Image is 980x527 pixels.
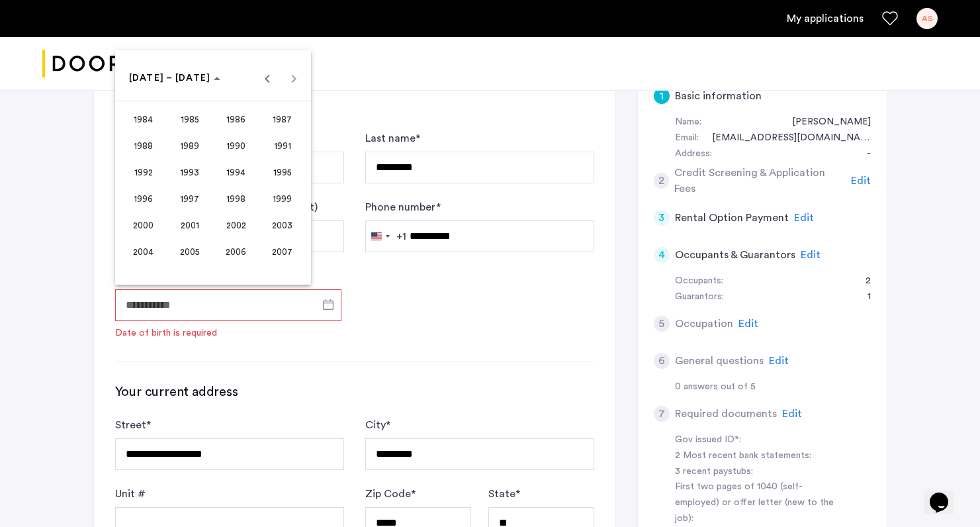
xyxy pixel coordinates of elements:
[167,185,213,212] button: 1997
[213,106,259,132] button: 1986
[124,66,226,90] button: Choose date
[120,132,167,159] button: 1988
[259,132,306,159] button: 1991
[167,132,213,159] button: 1989
[213,212,259,238] button: 2002
[215,107,257,131] span: 1986
[122,213,164,237] span: 2000
[215,213,257,237] span: 2002
[120,159,167,185] button: 1992
[259,238,306,265] button: 2007
[122,107,164,131] span: 1984
[215,160,257,184] span: 1994
[213,185,259,212] button: 1998
[261,107,303,131] span: 1987
[167,159,213,185] button: 1993
[167,212,213,238] button: 2001
[120,106,167,132] button: 1984
[213,159,259,185] button: 1994
[167,106,213,132] button: 1985
[169,187,210,211] span: 1997
[122,160,164,184] span: 1992
[169,240,210,263] span: 2005
[261,134,303,158] span: 1991
[167,238,213,265] button: 2005
[169,160,210,184] span: 1993
[259,212,306,238] button: 2003
[261,213,303,237] span: 2003
[215,240,257,263] span: 2006
[924,474,967,514] iframe: chat widget
[169,213,210,237] span: 2001
[213,132,259,159] button: 1990
[261,187,303,211] span: 1999
[259,106,306,132] button: 1987
[215,187,257,211] span: 1998
[169,107,210,131] span: 1985
[259,159,306,185] button: 1995
[261,160,303,184] span: 1995
[169,134,210,158] span: 1989
[261,240,303,263] span: 2007
[120,212,167,238] button: 2000
[120,238,167,265] button: 2004
[129,73,211,83] span: [DATE] – [DATE]
[122,134,164,158] span: 1988
[122,240,164,263] span: 2004
[254,65,281,91] button: Previous 24 years
[122,187,164,211] span: 1996
[213,238,259,265] button: 2006
[259,185,306,212] button: 1999
[215,134,257,158] span: 1990
[120,185,167,212] button: 1996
